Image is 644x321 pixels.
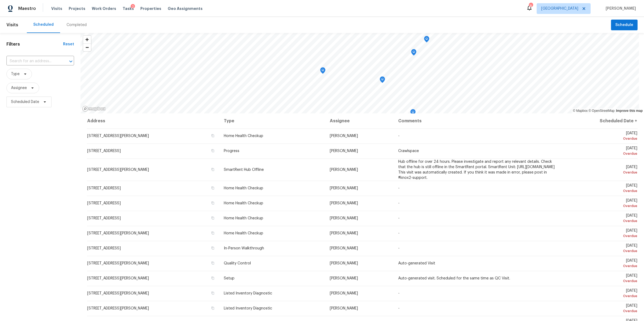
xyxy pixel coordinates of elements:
div: Overdue [563,188,637,194]
button: Copy Address [210,201,215,205]
span: [STREET_ADDRESS][PERSON_NAME] [87,276,149,280]
span: Home Health Checkup [224,134,263,138]
span: Progress [224,149,239,153]
span: Auto-generated visit. Scheduled for the same time as QC Visit. [398,276,510,280]
span: [PERSON_NAME] [330,186,358,190]
a: OpenStreetMap [588,109,614,113]
span: [DATE] [563,289,637,299]
canvas: Map [80,33,639,113]
span: - [398,134,400,138]
span: [STREET_ADDRESS][PERSON_NAME] [87,231,149,235]
span: [DATE] [563,274,637,284]
div: 2 [131,4,135,9]
span: In-Person Walkthrough [224,246,264,250]
span: Schedule [615,22,633,28]
h1: Filters [6,42,63,47]
span: Zoom in [83,36,91,43]
div: Overdue [563,136,637,141]
span: Quality Control [224,261,251,265]
span: [PERSON_NAME] [330,168,358,172]
span: Projects [69,6,85,11]
span: Visits [51,6,62,11]
span: [PERSON_NAME] [330,276,358,280]
span: [DATE] [563,244,637,254]
div: Overdue [563,263,637,269]
span: Type [11,71,20,77]
span: [PERSON_NAME] [330,246,358,250]
span: Home Health Checkup [224,216,263,220]
span: [STREET_ADDRESS] [87,201,121,205]
div: Overdue [563,293,637,299]
button: Copy Address [210,231,215,235]
span: [DATE] [563,259,637,269]
a: Improve this map [616,109,643,113]
span: Listed Inventory Diagnostic [224,307,272,310]
span: [STREET_ADDRESS] [87,246,121,250]
span: [DATE] [563,304,637,314]
button: Zoom out [83,43,91,51]
a: Mapbox [573,109,588,113]
button: Copy Address [210,133,215,138]
span: [PERSON_NAME] [330,201,358,205]
span: Hub offline for over 24 hours. Please investigate and report any relevant details. Check that the... [398,160,555,180]
a: Mapbox homepage [82,106,106,112]
button: Copy Address [210,306,215,311]
div: Overdue [563,203,637,209]
div: 8 [529,3,533,9]
span: Home Health Checkup [224,201,263,205]
span: [PERSON_NAME] [330,216,358,220]
span: [STREET_ADDRESS] [87,186,121,190]
button: Copy Address [210,276,215,281]
button: Copy Address [210,261,215,265]
span: - [398,307,400,310]
div: Map marker [424,36,429,44]
span: - [398,292,400,295]
div: Overdue [563,170,637,175]
div: Overdue [563,233,637,239]
span: [DATE] [563,184,637,194]
span: Properties [140,6,161,11]
button: Copy Address [210,186,215,190]
button: Copy Address [210,216,215,220]
span: Visits [6,19,18,31]
div: Map marker [320,67,325,76]
span: [DATE] [563,146,637,156]
span: [DATE] [563,165,637,175]
div: Overdue [563,218,637,224]
th: Comments [394,113,559,128]
span: [STREET_ADDRESS][PERSON_NAME] [87,261,149,265]
span: Crawlspace [398,149,419,153]
span: Home Health Checkup [224,186,263,190]
th: Type [219,113,325,128]
span: SmartRent Hub Offline [224,168,264,172]
span: Assignee [11,85,27,91]
span: [DATE] [563,131,637,141]
span: Home Health Checkup [224,231,263,235]
input: Search for an address... [6,57,59,65]
th: Assignee [325,113,394,128]
span: Setup [224,276,235,280]
span: [STREET_ADDRESS][PERSON_NAME] [87,292,149,295]
button: Open [67,58,75,65]
span: - [398,216,400,220]
span: [PERSON_NAME] [330,261,358,265]
span: [STREET_ADDRESS][PERSON_NAME] [87,307,149,310]
span: [PERSON_NAME] [330,307,358,310]
span: Work Orders [92,6,116,11]
span: Listed Inventory Diagnostic [224,292,272,295]
span: - [398,186,400,190]
span: [PERSON_NAME] [603,6,636,11]
span: [PERSON_NAME] [330,149,358,153]
div: Scheduled [33,22,54,27]
span: [PERSON_NAME] [330,231,358,235]
div: Overdue [563,278,637,284]
span: [DATE] [563,229,637,239]
span: - [398,246,400,250]
div: Completed [67,22,87,28]
span: [STREET_ADDRESS][PERSON_NAME] [87,168,149,172]
div: Overdue [563,248,637,254]
span: [STREET_ADDRESS] [87,149,121,153]
button: Copy Address [210,148,215,153]
span: [DATE] [563,214,637,224]
span: Tasks [123,7,134,10]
